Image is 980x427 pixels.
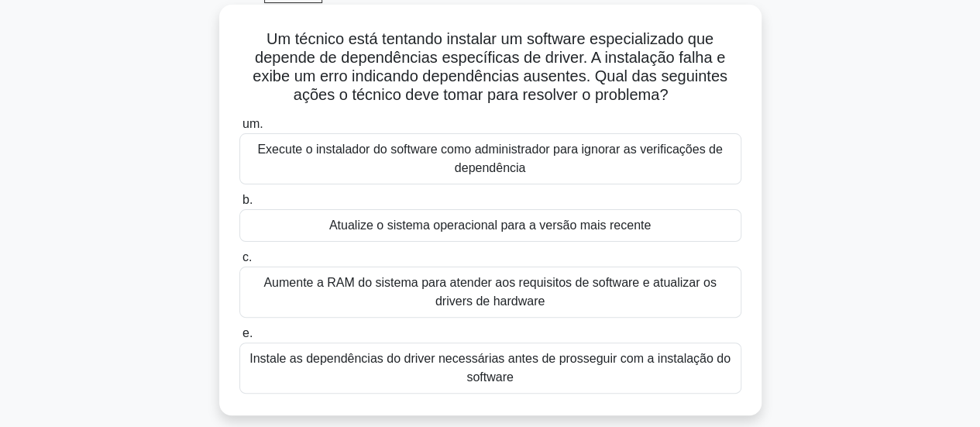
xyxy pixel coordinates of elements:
font: e. [242,326,253,339]
font: Aumente a RAM do sistema para atender aos requisitos de software e atualizar os drivers de hardware [263,276,716,308]
font: Atualize o sistema operacional para a versão mais recente [329,219,651,232]
font: um. [242,117,263,130]
font: c. [242,250,252,263]
font: Um técnico está tentando instalar um software especializado que depende de dependências específic... [253,30,727,103]
font: Instale as dependências do driver necessárias antes de prosseguir com a instalação do software [249,352,731,384]
font: Execute o instalador do software como administrador para ignorar as verificações de dependência [257,143,722,174]
font: b. [242,193,253,206]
